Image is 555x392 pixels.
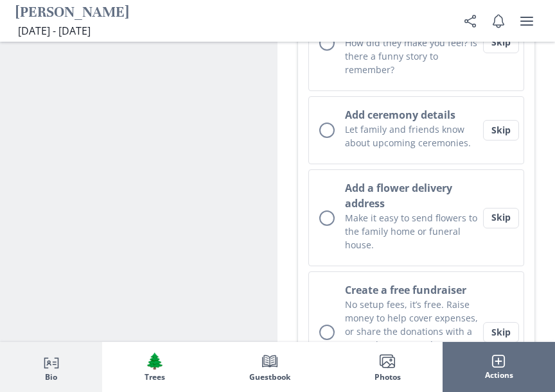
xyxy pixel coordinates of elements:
[18,24,91,38] span: [DATE] - [DATE]
[345,36,482,76] p: How did they make you feel? Is there a funny story to remember?
[345,107,482,123] h2: Add ceremony details
[443,342,555,392] button: Actions
[374,373,401,382] span: Photos
[486,8,511,34] button: Notifications
[345,298,482,379] p: No setup fees, it’s free. Raise money to help cover expenses, or share the donations with a cause...
[483,322,519,343] button: Skip
[319,325,335,340] div: Unchecked circle
[15,3,129,23] h1: [PERSON_NAME]
[249,373,290,382] span: Guestbook
[308,169,524,266] button: Add a flower delivery addressMake it easy to send flowers to the family home or funeral house.
[345,211,482,251] p: Make it easy to send flowers to the family home or funeral house.
[308,96,524,164] button: Add ceremony detailsLet family and friends know about upcoming ceremonies.
[514,8,540,34] button: user menu
[145,352,164,370] span: Tree
[485,371,513,380] span: Actions
[483,120,519,141] button: Skip
[319,123,335,138] div: Unchecked circle
[319,210,335,226] div: Unchecked circle
[483,208,519,228] button: Skip
[207,342,332,392] button: Guestbook
[319,35,335,51] div: Unchecked circle
[457,8,483,34] button: Share Obituary
[345,282,482,298] h2: Create a free fundraiser
[345,180,482,211] h2: Add a flower delivery address
[145,373,165,382] span: Trees
[45,373,57,382] span: Bio
[332,342,443,392] button: Photos
[483,33,519,53] button: Skip
[102,342,207,392] button: Trees
[345,123,482,149] p: Let family and friends know about upcoming ceremonies.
